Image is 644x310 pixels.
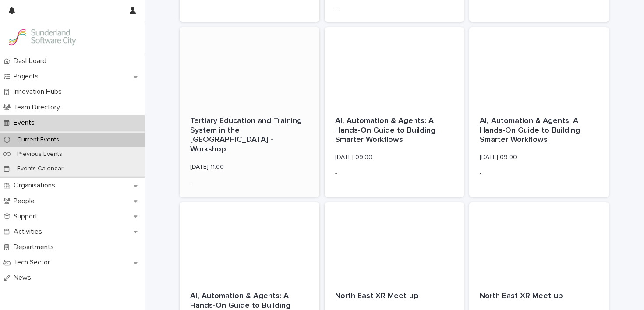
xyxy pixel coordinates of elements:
[480,154,598,161] p: [DATE] 09:00
[480,116,598,145] p: AI, Automation & Agents: A Hands-On Guide to Building Smarter Workflows
[190,163,309,171] p: [DATE] 11:00
[10,197,42,205] p: People
[325,27,464,197] a: AI, Automation & Agents: A Hands-On Guide to Building Smarter Workflows[DATE] 09:00-
[190,179,309,187] p: -
[335,170,454,177] p: -
[10,212,45,221] p: Support
[7,28,77,46] img: Kay6KQejSz2FjblR6DWv
[10,228,49,236] p: Activities
[10,103,67,112] p: Team Directory
[10,274,38,282] p: News
[10,181,62,190] p: Organisations
[480,292,598,301] p: North East XR Meet-up
[469,27,609,197] a: AI, Automation & Agents: A Hands-On Guide to Building Smarter Workflows[DATE] 09:00-
[10,57,53,65] p: Dashboard
[190,116,309,154] p: Tertiary Education and Training System in the [GEOGRAPHIC_DATA] - Workshop
[10,151,69,158] p: Previous Events
[10,72,46,81] p: Projects
[10,136,66,144] p: Current Events
[10,243,61,251] p: Departments
[335,116,454,145] p: AI, Automation & Agents: A Hands-On Guide to Building Smarter Workflows
[335,292,454,301] p: North East XR Meet-up
[10,258,57,267] p: Tech Sector
[180,27,319,197] a: Tertiary Education and Training System in the [GEOGRAPHIC_DATA] - Workshop[DATE] 11:00-
[10,165,71,173] p: Events Calendar
[335,154,454,161] p: [DATE] 09:00
[10,119,42,127] p: Events
[10,88,69,96] p: Innovation Hubs
[335,4,454,12] p: -
[480,170,598,177] p: -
